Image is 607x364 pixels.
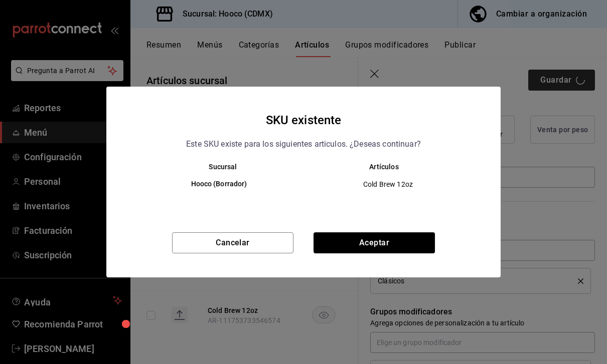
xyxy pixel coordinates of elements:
p: Este SKU existe para los siguientes articulos. ¿Deseas continuar? [186,138,421,151]
button: Aceptar [314,232,435,253]
button: Cancelar [172,232,293,253]
th: Artículos [303,163,481,171]
h6: Hooco (Borrador) [142,179,295,190]
h4: SKU existente [266,111,342,130]
span: Cold Brew 12oz [312,179,464,189]
th: Sucursal [126,163,303,171]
